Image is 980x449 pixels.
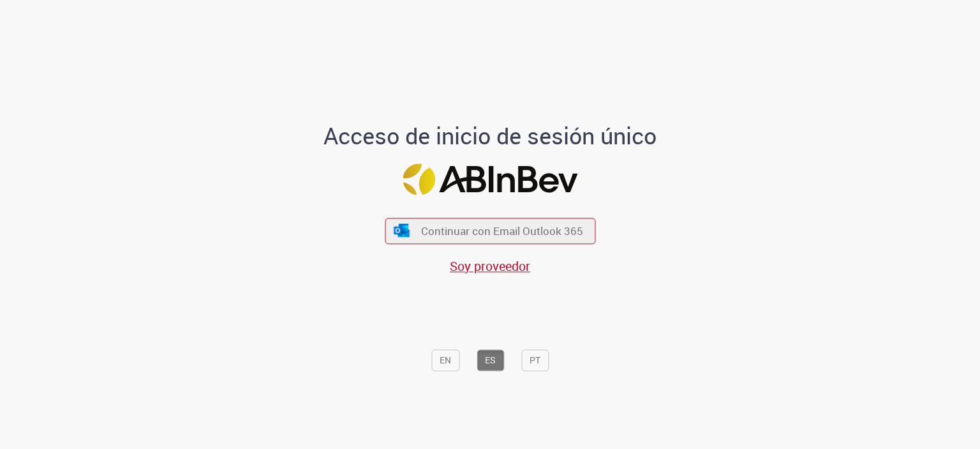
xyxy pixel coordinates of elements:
span: Continuar con Email Outlook 365 [421,224,583,238]
button: ícone Azure/Microsoft 360 Continuar con Email Outlook 365 [385,218,595,244]
img: ícone Azure/Microsoft 360 [393,224,411,237]
button: PT [521,350,549,372]
button: EN [431,350,459,372]
button: ES [477,350,504,372]
a: Soy proveedor [450,257,530,275]
img: Logo ABInBev [403,164,577,195]
h1: Acceso de inicio de sesión único [313,123,667,149]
